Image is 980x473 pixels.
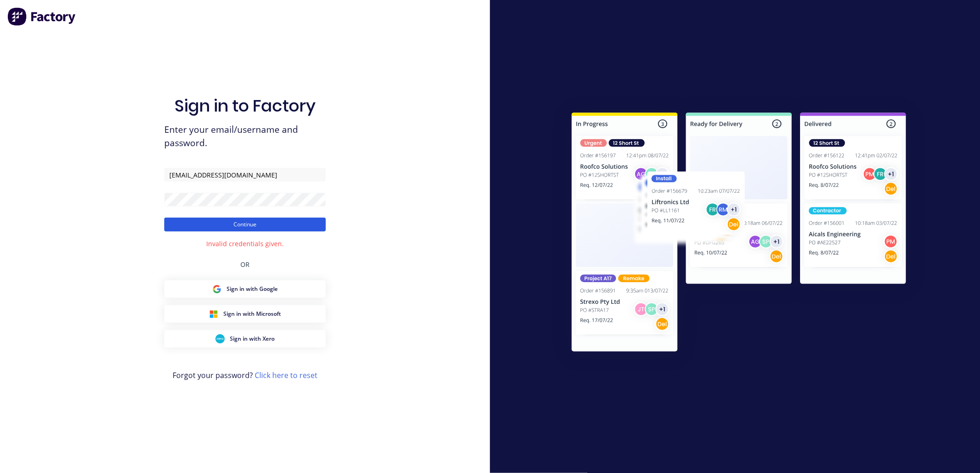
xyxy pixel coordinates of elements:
[174,96,316,116] h1: Sign in to Factory
[164,123,326,150] span: Enter your email/username and password.
[209,309,218,319] img: Microsoft Sign in
[7,7,77,26] img: Factory
[164,280,326,298] button: Google Sign inSign in with Google
[164,168,326,182] input: Email/Username
[240,248,250,280] div: OR
[173,370,317,381] span: Forgot your password?
[230,335,275,343] span: Sign in with Xero
[227,285,278,293] span: Sign in with Google
[224,310,281,318] span: Sign in with Microsoft
[164,330,326,348] button: Xero Sign inSign in with Xero
[164,218,326,231] button: Continue
[551,94,926,373] img: Sign in
[215,334,225,343] img: Xero Sign in
[212,284,221,294] img: Google Sign in
[206,239,284,248] div: Invalid credentials given.
[255,370,317,380] a: Click here to reset
[164,305,326,323] button: Microsoft Sign inSign in with Microsoft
